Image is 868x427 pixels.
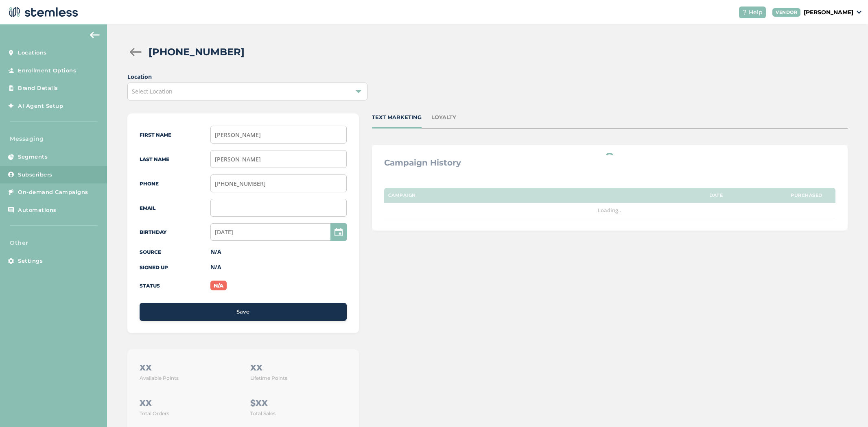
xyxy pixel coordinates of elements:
[210,263,221,271] label: N/A
[210,248,221,255] label: N/A
[18,49,47,57] span: Locations
[749,8,763,17] span: Help
[827,388,868,427] iframe: Chat Widget
[90,32,100,38] img: icon-arrow-back-accent-c549486e.svg
[140,397,236,409] p: XX
[18,102,63,110] span: AI Agent Setup
[140,229,166,235] label: Birthday
[250,362,346,374] p: XX
[140,410,169,416] label: Total Orders
[140,181,159,187] label: Phone
[372,113,422,122] div: TEXT MARKETING
[742,10,747,15] img: icon-help-white-03924b79.svg
[250,397,346,409] p: $XX
[431,113,456,122] div: LOYALTY
[18,206,57,214] span: Automations
[210,281,227,290] label: N/A
[140,249,161,255] label: Source
[140,156,169,162] label: Last Name
[250,375,287,381] label: Lifetime Points
[140,283,160,289] label: Status
[18,67,76,75] span: Enrollment Options
[140,303,347,321] button: Save
[149,45,245,59] h2: [PHONE_NUMBER]
[18,257,43,265] span: Settings
[857,11,861,14] img: icon_down-arrow-small-66adaf34.svg
[236,308,249,316] span: Save
[804,8,853,17] p: [PERSON_NAME]
[18,153,48,161] span: Segments
[210,223,347,241] input: MM/DD/YYYY
[772,8,800,17] div: VENDOR
[140,264,168,270] label: Signed up
[18,188,88,196] span: On-demand Campaigns
[140,375,179,381] label: Available Points
[140,132,171,138] label: First Name
[132,87,173,95] span: Select Location
[18,171,52,179] span: Subscribers
[7,4,78,20] img: logo-dark-0685b13c.svg
[250,410,275,416] label: Total Sales
[18,84,58,92] span: Brand Details
[140,362,236,374] p: XX
[127,72,367,81] label: Location
[140,205,155,211] label: Email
